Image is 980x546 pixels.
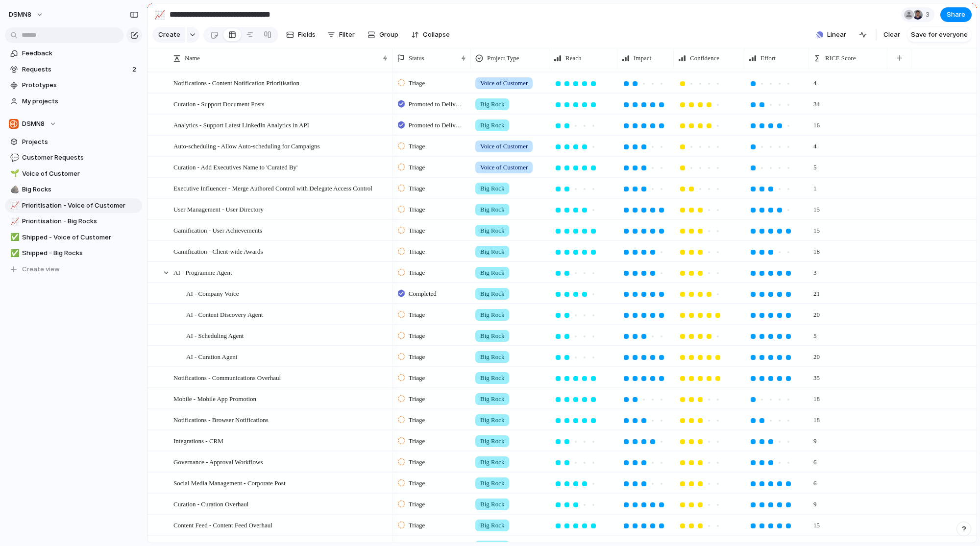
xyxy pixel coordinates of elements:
span: 2 [132,65,138,74]
span: Triage [409,394,425,404]
span: Triage [409,415,425,425]
button: 🌱 [9,169,19,179]
span: Triage [409,499,425,509]
span: AI - Scheduling Agent [186,330,244,341]
span: 4 [809,73,821,88]
span: Notifications - Content Notification Prioritisation [173,77,299,88]
span: Big Rock [480,394,504,404]
button: Fields [282,27,319,43]
a: 🌱Voice of Customer [5,166,142,181]
a: Prototypes [5,78,142,93]
span: Clear [883,30,900,40]
span: Executive Influencer - Merge Authored Control with Delegate Access Control [173,182,372,193]
span: Big Rock [480,457,504,467]
span: Group [379,30,398,40]
span: Triage [409,142,425,151]
span: Save for everyone [911,30,968,40]
span: 9 [809,431,821,446]
span: Voice of Customer [480,163,528,172]
span: Voice of Customer [480,142,528,151]
span: Triage [409,436,425,446]
span: Promoted to Delivery [409,99,463,109]
a: 💬Customer Requests [5,150,142,165]
a: 📈Prioritisation - Voice of Customer [5,198,142,213]
button: 📈 [9,216,19,226]
span: Linear [827,30,846,40]
span: 5 [809,157,821,172]
span: Big Rock [480,373,504,383]
span: 6 [809,452,821,467]
span: AI - Company Voice [186,287,239,299]
span: 15 [809,220,824,236]
span: Big Rocks [22,185,139,194]
span: Feedback [22,48,139,58]
span: Big Rock [480,478,504,488]
span: 6 [809,473,821,488]
button: Create [152,27,185,43]
div: ✅ [10,248,17,259]
span: 18 [809,241,824,257]
span: Triage [409,310,425,320]
div: 📈Prioritisation - Big Rocks [5,214,142,229]
span: Big Rock [480,247,504,257]
a: ✅Shipped - Big Rocks [5,246,142,261]
span: Create [158,30,180,40]
span: Filter [339,30,355,40]
button: Create view [5,262,142,277]
span: Curation - Curation Overhaul [173,498,248,509]
span: Big Rock [480,184,504,193]
div: ✅Shipped - Voice of Customer [5,230,142,245]
div: ✅ [10,232,17,243]
span: Completed [409,289,437,299]
span: 4 [809,136,821,151]
button: 📈 [152,7,168,23]
a: My projects [5,94,142,109]
span: Big Rock [480,352,504,362]
span: Status [409,53,424,63]
span: Triage [409,373,425,383]
div: 💬 [10,152,17,164]
div: 📈 [10,200,17,211]
span: Triage [409,226,425,236]
span: Prioritisation - Voice of Customer [22,201,139,211]
span: Big Rock [480,120,504,130]
span: Notifications - Browser Notifications [173,414,269,425]
span: 18 [809,410,824,425]
span: 18 [809,389,824,404]
span: Big Rock [480,99,504,109]
span: RICE Score [825,53,856,63]
span: Projects [22,137,139,147]
button: ✅ [9,233,19,242]
span: 34 [809,94,824,109]
span: Big Rock [480,310,504,320]
span: Auto-scheduling - Allow Auto-scheduling for Campaigns [173,140,320,151]
span: Name [185,53,200,63]
span: Voice of Customer [480,78,528,88]
span: 16 [809,115,824,130]
button: 💬 [9,153,19,163]
span: AI - Content Discovery Agent [186,309,263,320]
span: 20 [809,347,824,362]
span: Reach [565,53,581,63]
span: Triage [409,247,425,257]
span: Big Rock [480,331,504,341]
span: Big Rock [480,226,504,236]
span: Shipped - Voice of Customer [22,233,139,242]
a: 🪨Big Rocks [5,182,142,197]
span: AI - Programme Agent [173,266,232,278]
span: 1 [809,178,821,193]
button: Share [940,7,972,22]
span: Project Type [487,53,519,63]
span: Curation - Add Executives Name to 'Curated By' [173,161,297,172]
div: 📈 [154,8,165,21]
button: DSMN8 [5,117,142,131]
button: DSMN8 [4,7,49,23]
span: DSMN8 [22,119,45,129]
span: 3 [809,262,821,278]
span: Social Media Management - Corporate Post [173,477,286,488]
span: Integrations - CRM [173,435,223,446]
span: Prototypes [22,80,139,90]
a: Feedback [5,46,142,61]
